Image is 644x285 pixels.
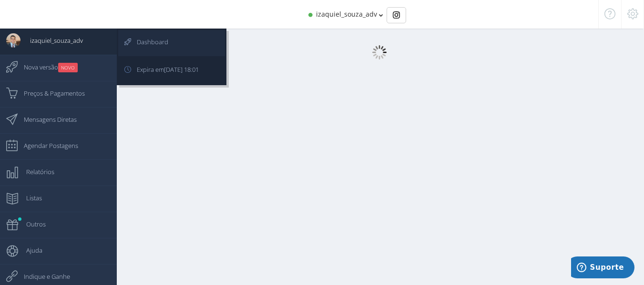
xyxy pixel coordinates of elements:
span: Preços & Pagamentos [14,81,85,105]
span: Ajuda [17,238,42,262]
span: Listas [17,186,42,210]
span: Nova versão [14,55,78,79]
span: Expira em [127,58,199,81]
small: NOVO [58,63,78,72]
a: Dashboard [118,30,225,56]
iframe: Abre um widget para que você possa encontrar mais informações [571,256,634,280]
img: Instagram_simple_icon.svg [393,11,400,19]
span: izaquiel_souza_adv [316,10,377,19]
a: Expira em[DATE] 18:01 [118,58,225,84]
span: Dashboard [127,30,168,54]
span: izaquiel_souza_adv [20,29,83,52]
span: Relatórios [17,160,54,184]
div: Basic example [387,7,406,23]
img: loader.gif [372,45,387,59]
span: Agendar Postagens [14,134,78,157]
span: Outros [17,212,46,236]
span: [DATE] 18:01 [164,65,199,74]
span: Mensagens Diretas [14,108,77,131]
img: User Image [6,33,20,48]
